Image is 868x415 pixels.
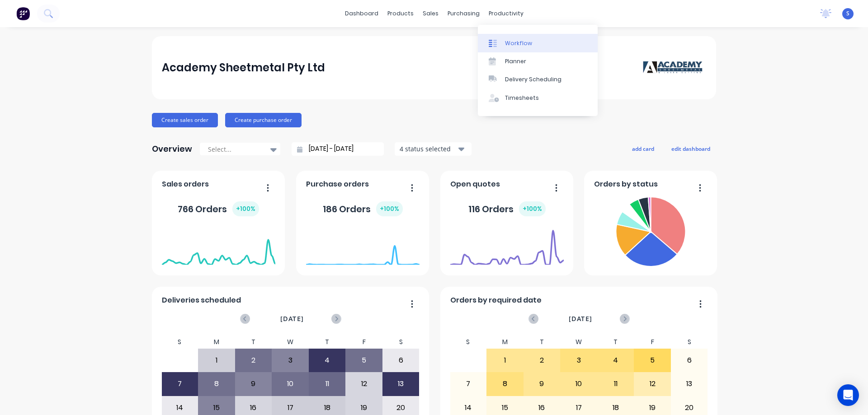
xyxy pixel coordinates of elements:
div: S [671,336,708,349]
div: + 100 % [232,201,259,216]
div: S [161,336,198,349]
span: Orders by required date [450,295,542,306]
a: Workflow [478,34,598,52]
img: Factory [16,7,30,20]
div: Open Intercom Messenger [837,384,859,406]
div: 5 [634,349,670,372]
div: 9 [524,373,560,395]
div: Timesheets [505,94,539,102]
div: F [634,336,671,349]
div: F [345,336,382,349]
div: Delivery Scheduling [505,75,561,84]
div: 3 [272,349,308,372]
button: Create purchase order [225,113,302,127]
div: 13 [383,373,419,395]
span: Orders by status [594,179,658,190]
div: 3 [561,349,597,372]
div: 6 [383,349,419,372]
div: 7 [450,373,486,395]
div: 2 [524,349,560,372]
div: products [383,7,418,20]
div: 11 [309,373,345,395]
div: Planner [505,57,526,65]
div: 13 [671,373,708,395]
div: S [450,336,487,349]
div: M [198,336,235,349]
div: 10 [561,373,597,395]
button: Create sales order [152,113,218,127]
div: Overview [152,140,192,158]
div: Academy Sheetmetal Pty Ltd [162,59,325,77]
a: dashboard [340,7,383,20]
button: 4 status selected [395,142,472,156]
div: W [272,336,309,349]
span: Open quotes [450,179,500,190]
div: 6 [671,349,708,372]
span: [DATE] [569,314,592,324]
div: 4 status selected [400,144,457,154]
div: 1 [487,349,523,372]
div: M [486,336,524,349]
a: Delivery Scheduling [478,70,598,89]
div: sales [418,7,443,20]
div: 5 [346,349,382,372]
div: 8 [487,373,523,395]
div: Workflow [505,39,532,47]
div: + 100 % [376,201,403,216]
div: 11 [598,373,634,395]
span: Purchase orders [306,179,369,190]
img: Academy Sheetmetal Pty Ltd [643,61,706,75]
div: T [309,336,346,349]
div: 8 [198,373,235,395]
div: 186 Orders [323,201,403,216]
div: S [382,336,420,349]
div: T [235,336,272,349]
button: add card [626,143,660,154]
button: edit dashboard [665,143,716,154]
div: 7 [162,373,198,395]
a: Timesheets [478,89,598,107]
div: W [560,336,597,349]
div: 10 [272,373,308,395]
span: S [846,9,849,18]
div: 4 [309,349,345,372]
a: Planner [478,52,598,70]
div: 2 [236,349,272,372]
div: purchasing [443,7,484,20]
span: Sales orders [162,179,209,190]
div: T [524,336,561,349]
div: 12 [634,373,670,395]
div: 116 Orders [468,201,546,216]
div: 12 [346,373,382,395]
div: T [597,336,634,349]
span: [DATE] [280,314,304,324]
div: productivity [484,7,528,20]
div: 4 [598,349,634,372]
div: + 100 % [519,201,546,216]
div: 9 [236,373,272,395]
div: 1 [198,349,235,372]
div: 766 Orders [178,201,259,216]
